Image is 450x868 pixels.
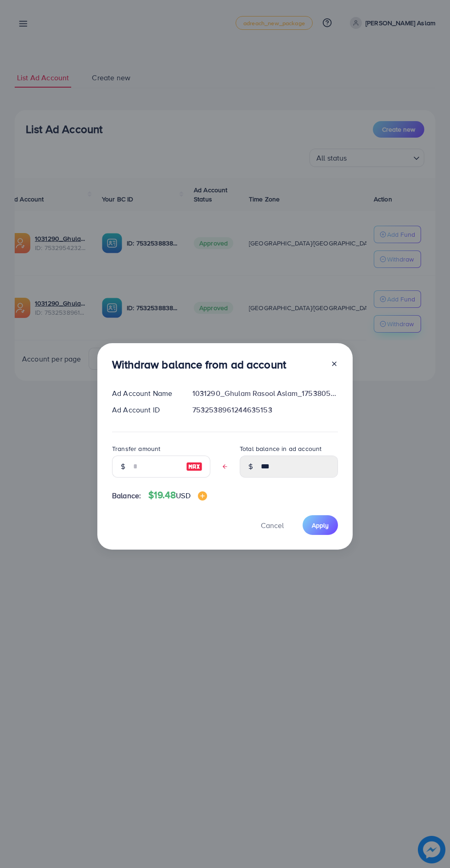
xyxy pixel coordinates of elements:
[176,490,190,501] span: USD
[185,388,345,399] div: 1031290_Ghulam Rasool Aslam_1753805901568
[105,388,185,399] div: Ad Account Name
[240,444,321,453] label: Total balance in ad account
[198,491,207,501] img: image
[112,444,160,453] label: Transfer amount
[112,490,141,501] span: Balance:
[112,358,286,371] h3: Withdraw balance from ad account
[186,461,202,472] img: image
[185,405,345,415] div: 7532538961244635153
[148,490,207,501] h4: $19.48
[249,515,295,535] button: Cancel
[105,405,185,415] div: Ad Account ID
[312,521,329,530] span: Apply
[303,515,338,535] button: Apply
[261,520,284,530] span: Cancel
